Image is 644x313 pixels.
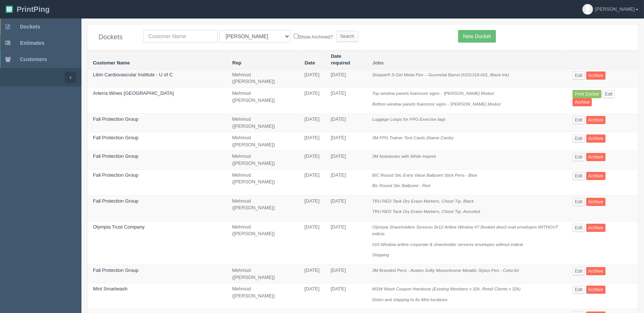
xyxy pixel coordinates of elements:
a: Customer Name [93,60,130,66]
i: Bottom window panels foamcore signs - '[PERSON_NAME] Modus' [372,101,501,106]
td: [DATE] [325,195,367,221]
i: MSW Wash Coupon Handouts (Existing Members x 32k, Retail Clients x 32k) [372,286,521,291]
i: TRU RED Tank Dry Erase Markers, Chisel Tip, Black [372,199,474,203]
td: Mehmud ([PERSON_NAME]) [227,114,299,132]
input: Show Archived? [294,34,298,39]
a: Fall Protection Group [93,135,139,140]
td: [DATE] [299,69,325,87]
a: Archive [586,286,605,294]
td: [DATE] [299,151,325,169]
a: Edit [573,153,585,161]
td: [DATE] [325,151,367,169]
td: [DATE] [325,88,367,114]
td: [DATE] [325,132,367,151]
a: Edit [573,116,585,124]
label: Show Archived? [294,32,333,41]
a: Fall Protection Group [93,267,139,273]
input: Customer Name [143,30,218,43]
a: Arterra Wines [GEOGRAPHIC_DATA] [93,90,174,96]
i: 3M Branded Pens - Avalon Softy Monochrome Metallic Stylus Pen - ColorJet [372,268,519,273]
td: [DATE] [299,221,325,264]
a: Archive [586,198,605,206]
td: [DATE] [325,221,367,264]
i: Shipping [372,252,389,257]
a: Archive [586,224,605,232]
td: Mehmud ([PERSON_NAME]) [227,221,299,264]
a: New Docket [458,30,495,43]
a: Archive [586,71,605,80]
a: Fall Protection Group [93,198,139,204]
i: Sharpie® S-Gel Metal Pen – Gunmetal Barrel (#101318-001, Black Ink) [372,72,509,77]
td: [DATE] [299,265,325,283]
a: Edit [573,286,585,294]
i: BIC Round Stic Extra Value Ballpoint Stick Pens - Blue [372,173,477,177]
a: Olympia Trust Company [93,224,144,230]
a: Fall Protection Group [93,116,139,122]
a: Fall Protection Group [93,153,139,159]
td: [DATE] [299,169,325,195]
a: Date required [331,53,350,66]
a: Edit [573,172,585,180]
td: [DATE] [325,283,367,309]
td: [DATE] [325,265,367,283]
img: avatar_default-7531ab5dedf162e01f1e0bb0964e6a185e93c5c22dfe317fb01d7f8cd2b1632c.jpg [583,4,593,14]
a: Mint Smartwash [93,286,127,292]
td: Mehmud ([PERSON_NAME]) [227,151,299,169]
a: Rep [232,60,241,66]
td: Mehmud ([PERSON_NAME]) [227,88,299,114]
td: [DATE] [325,114,367,132]
a: Edit [573,71,585,80]
td: Mehmud ([PERSON_NAME]) [227,265,299,283]
i: TRU RED Tank Dry Erase Markers, Chisel Tip, Assorted [372,209,480,214]
td: [DATE] [325,69,367,87]
a: Print Docket [573,90,601,98]
a: Archive [586,153,605,161]
input: Search [336,31,358,42]
td: Mehmud ([PERSON_NAME]) [227,69,299,87]
a: Edit [603,90,615,98]
a: Archive [573,98,592,106]
a: Archive [586,134,605,143]
td: [DATE] [299,114,325,132]
a: Edit [573,267,585,275]
td: Mehmud ([PERSON_NAME]) [227,195,299,221]
img: logo-3e63b451c926e2ac314895c53de4908e5d424f24456219fb08d385ab2e579770.png [6,6,13,13]
th: Jobs [367,50,567,69]
i: Distro and shipping to 8x Mint locations [372,297,447,302]
a: Fall Protection Group [93,172,139,178]
i: 3M FPG Trainer Tent Cards (Name Cards) [372,135,454,140]
i: Olympia Shareholders Services 9x12 Artline Window #7 Booklet direct mail envelopes WITHOUT indicia [372,224,558,236]
a: Archive [586,116,605,124]
td: Mehmud ([PERSON_NAME]) [227,132,299,151]
a: Edit [573,224,585,232]
a: Archive [586,267,605,275]
td: [DATE] [299,283,325,309]
i: 3M Notebooks with White Imprint [372,154,436,159]
td: [DATE] [299,88,325,114]
a: Libin Cardiovascular Institute - U of C [93,72,173,77]
td: Mehmud ([PERSON_NAME]) [227,169,299,195]
span: Customers [20,56,47,62]
h4: Dockets [99,34,132,41]
a: Edit [573,198,585,206]
td: Mehmud ([PERSON_NAME]) [227,283,299,309]
span: Dockets [20,24,40,30]
a: Archive [586,172,605,180]
td: [DATE] [299,195,325,221]
i: Top window panels foamcore signs - '[PERSON_NAME] Modus' [372,91,495,96]
span: Estimates [20,40,44,46]
a: Date [305,60,315,66]
td: [DATE] [325,169,367,195]
td: [DATE] [299,132,325,151]
i: Luggage Loops for FPG Exercise tags [372,117,446,121]
a: Edit [573,134,585,143]
i: Bic Round Stic Ballpoint - Red [372,183,430,188]
i: #10 Window artline corporate & shareholder services envelopes without indicia [372,242,523,247]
